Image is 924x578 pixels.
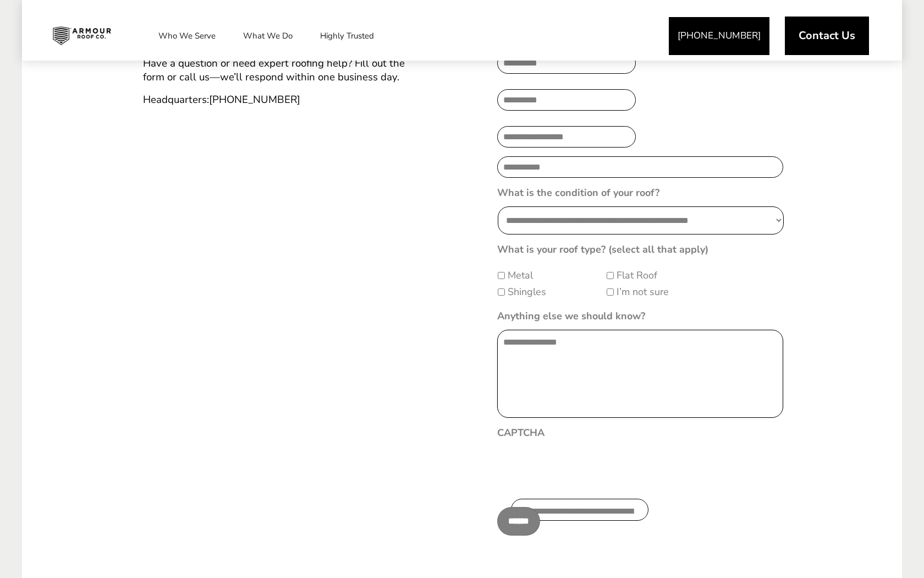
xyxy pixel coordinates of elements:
label: Anything else we should know? [497,310,645,323]
label: Flat Roof [617,268,657,283]
span: Have a question or need expert roofing help? Fill out the form or call us—we’ll respond within on... [143,56,405,84]
a: [PHONE_NUMBER] [209,92,300,107]
iframe: reCAPTCHA [497,446,664,489]
label: What is your roof type? (select all that apply) [497,243,708,256]
label: Metal [508,268,533,283]
a: What We Do [232,22,304,50]
a: Highly Trusted [309,22,385,50]
a: Contact Us [785,17,869,55]
a: [PHONE_NUMBER] [669,17,769,55]
label: What is the condition of your roof? [497,187,659,199]
span: Headquarters: [143,92,300,107]
label: Shingles [508,285,546,299]
label: I’m not sure [617,285,669,299]
label: CAPTCHA [497,427,544,439]
span: Contact Us [799,30,855,41]
a: Who We Serve [147,22,227,50]
img: Industrial and Commercial Roofing Company | Armour Roof Co. [44,22,120,50]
